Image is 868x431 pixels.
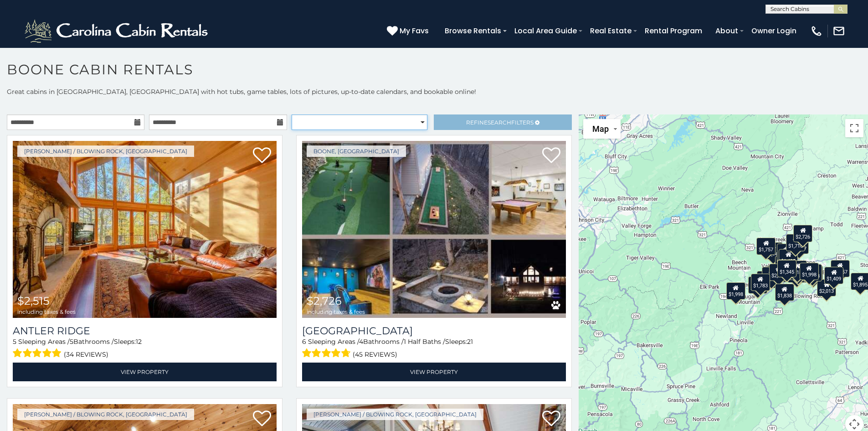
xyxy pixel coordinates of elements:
[751,274,770,291] div: $1,783
[17,294,50,307] span: $2,515
[13,141,277,318] img: Antler Ridge
[136,338,142,346] span: 12
[810,25,823,37] img: phone-regular-white.png
[13,337,277,360] div: Sleeping Areas / Bathrooms / Sleeps:
[788,260,807,277] div: $2,186
[307,145,406,157] a: Boone, [GEOGRAPHIC_DATA]
[832,25,845,37] img: mail-regular-white.png
[302,325,566,337] a: [GEOGRAPHIC_DATA]
[302,325,566,337] h3: Wildlife Manor
[70,338,73,346] span: 5
[747,23,801,39] a: Owner Login
[542,410,560,429] a: Add to favorites
[253,410,271,429] a: Add to favorites
[307,309,365,315] span: including taxes & fees
[794,224,813,242] div: $2,726
[13,141,277,318] a: Antler Ridge $2,515 including taxes & fees
[790,237,809,254] div: $1,557
[779,249,798,266] div: $1,435
[777,260,796,277] div: $1,345
[353,348,397,360] span: (45 reviews)
[764,242,783,260] div: $3,141
[359,338,363,346] span: 4
[64,348,108,360] span: (34 reviews)
[17,145,194,157] a: [PERSON_NAME] / Blowing Rock, [GEOGRAPHIC_DATA]
[769,263,788,280] div: $2,231
[757,237,776,254] div: $1,757
[307,294,342,307] span: $2,726
[586,23,636,39] a: Real Estate
[23,17,212,45] img: White-1-2.png
[466,119,534,126] span: Refine Filters
[17,309,76,315] span: including taxes & fees
[762,266,781,284] div: $1,769
[510,23,581,39] a: Local Area Guide
[467,338,473,346] span: 21
[440,23,506,39] a: Browse Rentals
[825,266,844,284] div: $1,409
[640,23,707,39] a: Rental Program
[542,146,560,166] a: Add to favorites
[302,338,306,346] span: 6
[583,119,621,139] button: Change map style
[749,276,768,294] div: $2,161
[776,256,795,273] div: $2,446
[400,25,429,36] span: My Favs
[803,264,822,281] div: $1,643
[804,265,823,282] div: $3,864
[387,25,431,37] a: My Favs
[13,325,277,337] a: Antler Ridge
[789,262,808,280] div: $3,136
[13,363,277,381] a: View Property
[726,282,745,300] div: $1,998
[253,146,271,166] a: Add to favorites
[17,409,194,420] a: [PERSON_NAME] / Blowing Rock, [GEOGRAPHIC_DATA]
[787,265,806,282] div: $1,902
[307,409,483,420] a: [PERSON_NAME] / Blowing Rock, [GEOGRAPHIC_DATA]
[786,234,806,251] div: $1,716
[434,114,571,130] a: RefineSearchFilters
[592,124,609,134] span: Map
[404,338,445,346] span: 1 Half Baths /
[302,363,566,381] a: View Property
[845,119,863,137] button: Toggle fullscreen view
[831,260,850,277] div: $4,557
[488,119,511,126] span: Search
[302,141,566,318] a: Wildlife Manor $2,726 including taxes & fees
[302,337,566,360] div: Sleeping Areas / Bathrooms / Sleeps:
[777,244,796,261] div: $2,890
[13,338,16,346] span: 5
[817,279,837,296] div: $2,013
[302,141,566,318] img: Wildlife Manor
[775,284,794,301] div: $1,838
[800,263,819,280] div: $1,998
[711,23,743,39] a: About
